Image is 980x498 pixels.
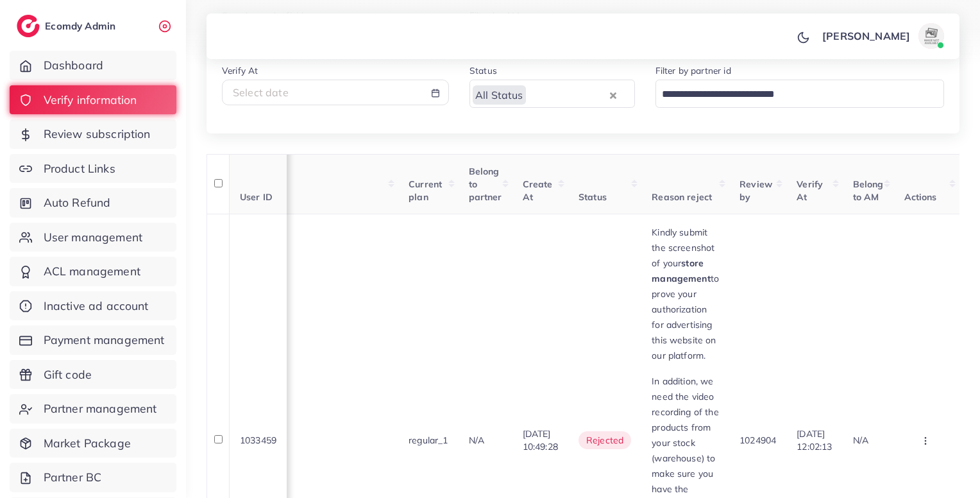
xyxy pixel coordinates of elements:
[44,435,131,452] span: Market Package
[652,257,711,284] strong: store management
[10,85,176,115] a: Verify information
[904,191,937,203] span: Actions
[523,428,558,452] span: [DATE] 10:49:28
[652,191,712,203] span: Reason reject
[10,463,176,492] a: Partner BC
[469,434,484,446] span: N/A
[240,191,273,203] span: User ID
[10,51,176,80] a: Dashboard
[10,188,176,218] a: Auto Refund
[10,223,176,252] a: User management
[10,429,176,458] a: Market Package
[45,20,119,32] h2: Ecomdy Admin
[44,298,149,314] span: Inactive ad account
[10,154,176,184] a: Product Links
[44,263,140,280] span: ACL management
[523,178,553,203] span: Create At
[44,92,137,108] span: Verify information
[469,166,502,203] span: Belong to partner
[44,126,151,142] span: Review subscription
[44,332,165,348] span: Payment management
[44,194,111,211] span: Auto Refund
[822,28,910,44] p: [PERSON_NAME]
[10,257,176,286] a: ACL management
[233,86,289,99] span: Select date
[17,15,119,37] a: logoEcomdy Admin
[579,191,607,203] span: Status
[652,225,719,363] p: Kindly submit the screenshot of your to prove your authorization for advertising this website on ...
[797,428,832,452] span: [DATE] 12:02:13
[10,325,176,355] a: Payment management
[815,23,949,49] a: [PERSON_NAME]avatar
[527,85,607,105] input: Search for option
[222,64,258,77] label: Verify At
[10,291,176,321] a: Inactive ad account
[44,229,142,246] span: User management
[739,434,776,446] span: 1024904
[44,366,92,383] span: Gift code
[655,80,945,107] div: Search for option
[853,178,884,203] span: Belong to AM
[469,64,497,77] label: Status
[17,15,40,37] img: logo
[853,434,868,446] span: N/A
[10,394,176,424] a: Partner management
[44,57,103,74] span: Dashboard
[610,87,616,102] button: Clear Selected
[409,434,448,446] span: regular_1
[10,360,176,390] a: Gift code
[44,469,102,486] span: Partner BC
[579,431,631,449] span: rejected
[655,64,731,77] label: Filter by partner id
[797,178,823,203] span: Verify At
[409,178,442,203] span: Current plan
[918,23,944,49] img: avatar
[44,400,157,417] span: Partner management
[657,85,928,105] input: Search for option
[473,85,526,105] span: All Status
[469,80,635,107] div: Search for option
[240,434,276,446] span: 1033459
[739,178,772,203] span: Review by
[10,119,176,149] a: Review subscription
[44,160,115,177] span: Product Links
